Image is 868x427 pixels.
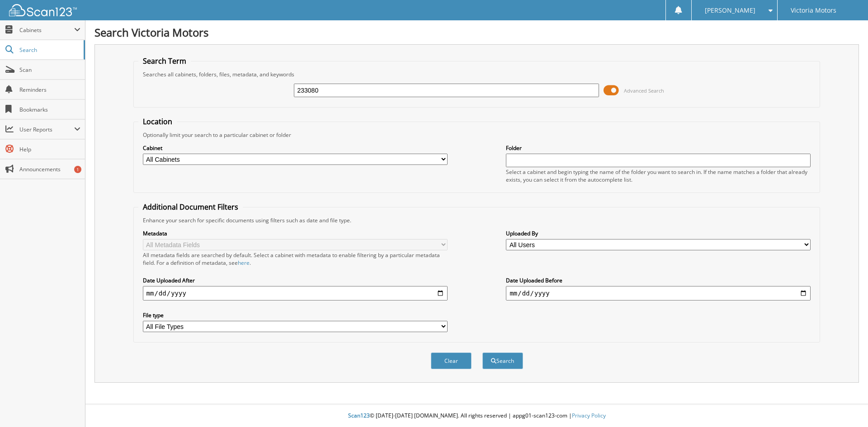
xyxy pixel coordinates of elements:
[74,166,81,173] div: 1
[143,251,448,267] div: All metadata fields are searched by default. Select a cabinet with metadata to enable filtering b...
[138,117,177,127] legend: Location
[19,106,80,113] span: Bookmarks
[624,87,664,94] span: Advanced Search
[19,66,80,74] span: Scan
[431,352,472,369] button: Clear
[348,412,370,419] span: Scan123
[19,46,79,54] span: Search
[143,230,448,237] label: Metadata
[94,25,859,40] h1: Search Victoria Motors
[19,126,74,133] span: User Reports
[85,405,868,427] div: © [DATE]-[DATE] [DOMAIN_NAME]. All rights reserved | appg01-scan123-com |
[482,352,523,369] button: Search
[138,131,816,139] div: Optionally limit your search to a particular cabinet or folder
[506,286,811,300] input: end
[143,277,448,284] label: Date Uploaded After
[138,70,816,78] div: Searches all cabinets, folders, files, metadata, and keywords
[138,56,191,66] legend: Search Term
[572,412,606,419] a: Privacy Policy
[19,145,80,153] span: Help
[506,230,811,237] label: Uploaded By
[506,144,811,152] label: Folder
[138,216,816,224] div: Enhance your search for specific documents using filters such as date and file type.
[138,202,243,212] legend: Additional Document Filters
[143,311,448,319] label: File type
[19,26,74,34] span: Cabinets
[705,8,755,13] span: [PERSON_NAME]
[19,86,80,94] span: Reminders
[506,168,811,183] div: Select a cabinet and begin typing the name of the folder you want to search in. If the name match...
[9,4,77,16] img: scan123-logo-white.svg
[238,259,250,267] a: here
[506,277,811,284] label: Date Uploaded Before
[19,165,80,173] span: Announcements
[791,8,836,13] span: Victoria Motors
[143,286,448,300] input: start
[143,144,448,152] label: Cabinet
